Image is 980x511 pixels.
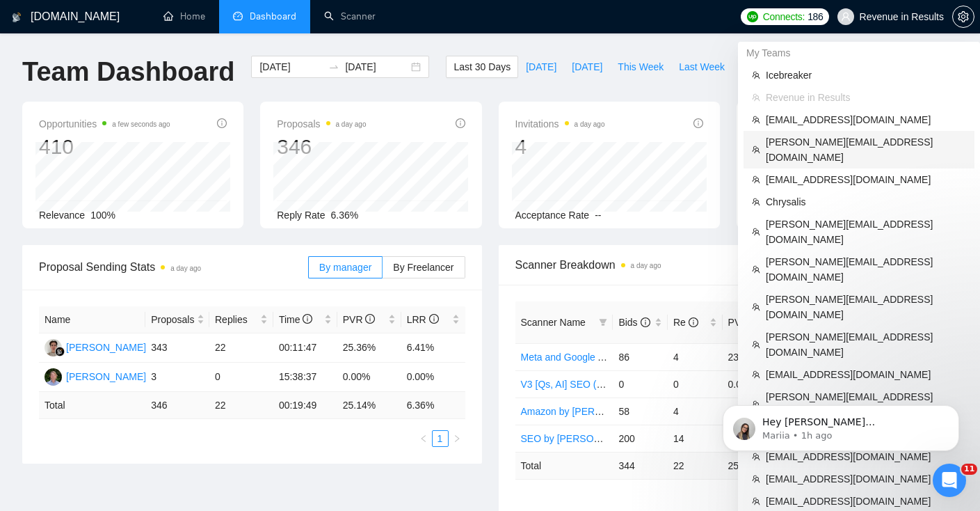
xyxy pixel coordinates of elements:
td: 0.00% [723,370,778,398]
input: Start date [259,59,323,74]
a: Meta and Google Ads by [PERSON_NAME] [521,352,710,363]
span: team [752,370,760,379]
input: End date [345,59,408,74]
span: Icebreaker [766,68,966,83]
div: 346 [277,134,366,160]
span: info-circle [689,317,698,327]
span: team [752,116,760,124]
td: 22 [209,333,273,363]
span: Chrysalis [766,194,966,210]
span: info-circle [217,118,227,128]
span: By manager [319,262,371,273]
span: [DATE] [572,59,602,74]
button: setting [952,6,974,28]
td: 4 [668,398,723,425]
span: [EMAIL_ADDRESS][DOMAIN_NAME] [766,471,966,487]
span: Proposal Sending Stats [39,258,308,276]
a: searchScanner [324,10,376,22]
span: 186 [808,9,823,24]
td: 0.00% [401,363,465,392]
span: Replies [215,312,257,327]
th: Replies [209,306,273,333]
span: [PERSON_NAME][EMAIL_ADDRESS][DOMAIN_NAME] [766,292,966,322]
span: 100% [90,210,115,221]
span: team [752,71,760,79]
span: team [752,228,760,236]
span: 11 [961,464,977,475]
span: Bids [618,317,650,328]
th: Name [39,306,145,333]
span: to [328,61,339,72]
td: Total [39,392,145,419]
span: user [841,12,851,22]
time: a day ago [336,120,367,128]
td: 00:11:47 [273,333,337,363]
span: Proposals [277,116,366,132]
span: LRR [407,314,439,325]
img: upwork-logo.png [747,11,758,22]
span: PVR [728,317,761,328]
span: Scanner Name [521,317,586,328]
span: Last 30 Days [453,59,511,74]
span: [DATE] [526,59,556,74]
span: info-circle [693,118,703,128]
td: 86 [613,343,668,370]
td: 25.14 % [337,392,401,419]
span: Proposals [151,312,194,327]
li: 1 [432,430,449,447]
iframe: Intercom notifications message [702,376,980,473]
span: [PERSON_NAME][EMAIL_ADDRESS][DOMAIN_NAME] [766,254,966,285]
td: 23.26% [723,343,778,370]
span: right [453,434,461,443]
span: Acceptance Rate [515,210,590,221]
time: a day ago [170,265,201,272]
time: a day ago [575,120,605,128]
a: Amazon by [PERSON_NAME] [521,406,652,417]
span: Dashboard [250,10,296,22]
td: 0.00% [337,363,401,392]
td: 3 [145,363,209,392]
div: 4 [515,134,605,160]
span: Connects: [763,9,805,24]
span: team [752,265,760,274]
time: a day ago [631,262,661,269]
span: info-circle [641,317,650,327]
iframe: Intercom live chat [933,464,966,497]
span: Invitations [515,116,605,132]
button: [DATE] [564,56,610,78]
span: info-circle [456,118,465,128]
span: PVR [343,314,376,325]
button: This Week [610,56,671,78]
td: 346 [145,392,209,419]
button: Last Week [671,56,732,78]
a: SEO by [PERSON_NAME] [521,433,637,444]
td: 0 [209,363,273,392]
button: Last 30 Days [446,56,518,78]
span: info-circle [303,314,312,324]
span: Re [673,317,698,328]
td: 58 [613,398,668,425]
span: -- [595,210,601,221]
td: 6.41% [401,333,465,363]
div: My Teams [738,42,980,64]
div: [PERSON_NAME] [66,340,146,355]
span: filter [599,318,607,327]
span: team [752,303,760,311]
span: swap-right [328,61,339,72]
span: setting [953,11,974,22]
span: [PERSON_NAME][EMAIL_ADDRESS][DOMAIN_NAME] [766,217,966,247]
div: [PERSON_NAME] [66,369,146,384]
span: team [752,175,760,184]
th: Proposals [145,306,209,333]
span: 6.36% [331,210,359,221]
td: 25.36% [337,333,401,363]
time: a few seconds ago [112,120,170,128]
a: homeHome [163,10,205,22]
button: [DATE] [518,56,564,78]
span: Time [279,314,312,325]
button: right [449,430,465,447]
span: team [752,146,760,154]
